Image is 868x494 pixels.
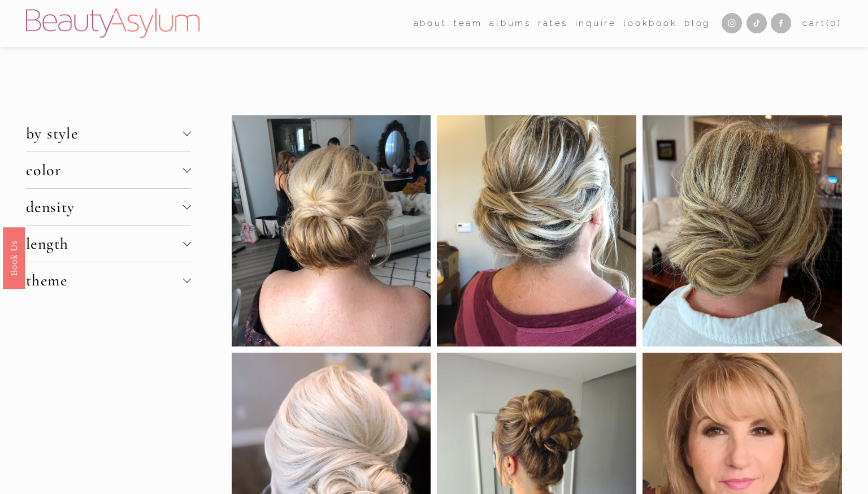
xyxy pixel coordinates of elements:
span: team [454,16,483,31]
span: by style [26,124,183,143]
span: 0 [830,18,837,28]
span: theme [26,271,183,290]
a: folder dropdown [454,15,483,32]
a: Inquire [575,15,617,32]
span: about [414,16,447,31]
a: TikTok [747,13,767,33]
img: Beauty Asylum | Bridal Hair &amp; Makeup Charlotte &amp; Atlanta [26,8,199,38]
a: Blog [684,15,710,32]
span: ( ) [826,18,842,28]
a: folder dropdown [414,15,447,32]
a: Rates [538,15,568,32]
button: by style [26,115,191,151]
button: length [26,226,191,262]
a: albums [489,15,531,32]
button: color [26,152,191,188]
a: Lookbook [623,15,677,32]
span: color [26,161,183,180]
span: length [26,234,183,253]
button: density [26,189,191,225]
button: theme [26,262,191,298]
a: Facebook [771,13,791,33]
a: Instagram [722,13,742,33]
a: 0 items in cart [802,16,842,31]
a: Book Us [3,227,25,289]
span: density [26,197,183,216]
